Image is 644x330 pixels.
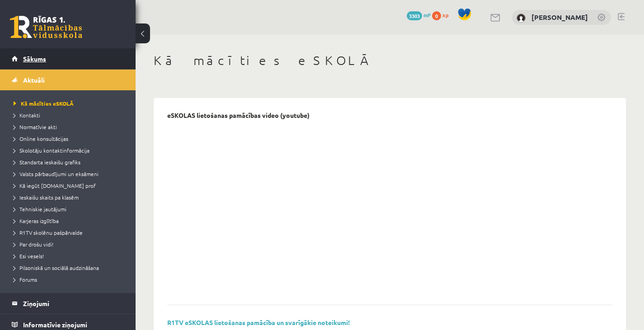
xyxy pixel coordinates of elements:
img: Nikoletta Nikolajenko [517,14,526,23]
span: Forums [14,276,37,283]
span: Valsts pārbaudījumi un eksāmeni [14,170,99,177]
span: Kā iegūt [DOMAIN_NAME] prof [14,182,96,189]
span: 3303 [407,11,422,20]
a: Kontakti [14,111,127,119]
a: Online konsultācijas [14,135,127,143]
a: Kā mācīties eSKOLĀ [14,99,127,107]
a: R1TV skolēnu pašpārvalde [14,228,127,237]
a: Normatīvie akti [14,123,127,131]
a: Ieskaišu skaits pa klasēm [14,193,127,201]
span: Ieskaišu skaits pa klasēm [14,194,79,201]
span: R1TV skolēnu pašpārvalde [14,229,83,236]
a: Sākums [12,48,124,69]
a: Forums [14,275,127,284]
a: Esi vesels! [14,252,127,260]
span: xp [442,11,448,19]
span: Standarta ieskaišu grafiks [14,158,80,166]
a: 0 xp [432,11,453,19]
a: Par drošu vidi! [14,240,127,248]
span: Esi vesels! [14,252,44,260]
a: Rīgas 1. Tālmācības vidusskola [10,16,82,38]
a: Aktuāli [12,70,124,90]
a: Standarta ieskaišu grafiks [14,158,127,166]
span: Kā mācīties eSKOLĀ [14,100,74,107]
a: Ziņojumi [12,293,124,314]
a: Tehniskie jautājumi [14,205,127,213]
span: Pilsoniskā un sociālā audzināšana [14,264,99,271]
span: Karjeras izglītība [14,217,59,224]
a: Karjeras izglītība [14,217,127,225]
a: Skolotāju kontaktinformācija [14,146,127,154]
span: Sākums [23,55,46,63]
span: Online konsultācijas [14,135,68,142]
span: Normatīvie akti [14,123,57,130]
a: 3303 mP [407,11,431,19]
legend: Ziņojumi [23,293,124,314]
a: R1TV eSKOLAS lietošanas pamācība un svarīgākie noteikumi! [167,318,350,326]
span: Tehniskie jautājumi [14,205,66,213]
a: Kā iegūt [DOMAIN_NAME] prof [14,181,127,190]
span: mP [423,11,431,19]
span: Skolotāju kontaktinformācija [14,147,89,154]
span: 0 [432,11,441,20]
span: Aktuāli [23,76,45,84]
span: Par drošu vidi! [14,241,53,248]
h1: Kā mācīties eSKOLĀ [154,53,626,68]
p: eSKOLAS lietošanas pamācības video (youtube) [167,112,310,119]
a: Pilsoniskā un sociālā audzināšana [14,264,127,272]
span: Kontakti [14,112,40,119]
a: Valsts pārbaudījumi un eksāmeni [14,170,127,178]
a: [PERSON_NAME] [531,13,588,22]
